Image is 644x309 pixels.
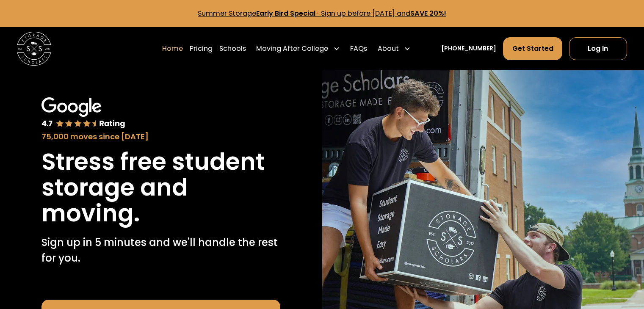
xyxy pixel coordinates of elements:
[410,8,446,18] strong: SAVE 20%!
[41,97,125,130] img: Google 4.7 star rating
[374,37,414,61] div: About
[350,37,367,61] a: FAQs
[503,37,562,60] a: Get Started
[378,44,399,54] div: About
[253,37,343,61] div: Moving After College
[17,32,51,66] img: Storage Scholars main logo
[256,44,328,54] div: Moving After College
[41,149,280,226] h1: Stress free student storage and moving.
[256,8,315,18] strong: Early Bird Special
[198,8,446,18] a: Summer StorageEarly Bird Special- Sign up before [DATE] andSAVE 20%!
[569,37,627,60] a: Log In
[41,235,280,266] p: Sign up in 5 minutes and we'll handle the rest for you.
[41,131,280,142] div: 75,000 moves since [DATE]
[441,44,496,53] a: [PHONE_NUMBER]
[219,37,246,61] a: Schools
[190,37,213,61] a: Pricing
[162,37,183,61] a: Home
